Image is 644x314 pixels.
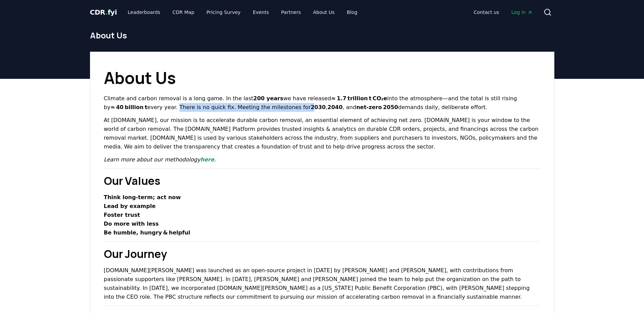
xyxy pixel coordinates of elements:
strong: Lead by example [104,203,156,209]
a: Log in [506,6,538,18]
p: At [DOMAIN_NAME], our mission is to accelerate durable carbon removal, an essential element of ac... [104,116,540,151]
strong: net‑zero 2050 [356,104,398,110]
a: Pricing Survey [201,6,246,18]
strong: ≈ 1.7 trillion t CO₂e [331,95,387,102]
a: Blog [342,6,363,18]
a: here [200,156,214,163]
strong: Foster trust [104,212,140,218]
a: Partners [276,6,306,18]
p: [DOMAIN_NAME][PERSON_NAME] was launched as an open-source project in [DATE] by [PERSON_NAME] and ... [104,266,540,301]
h1: About Us [90,30,554,41]
nav: Main [122,6,363,18]
a: Contact us [468,6,504,18]
strong: 2030 [311,104,326,110]
h1: About Us [104,66,540,90]
a: CDR.fyi [90,7,117,17]
strong: 2040 [328,104,343,110]
nav: Main [468,6,538,18]
strong: 200 years [253,95,283,102]
span: CDR fyi [90,8,117,16]
strong: Do more with less [104,221,159,227]
strong: Think long‑term; act now [104,194,181,200]
strong: ≈ 40 billion t [110,104,147,110]
a: CDR Map [167,6,200,18]
p: Climate and carbon removal is a long game. In the last we have released into the atmosphere—and t... [104,94,540,112]
h2: Our Values [104,173,540,189]
a: Events [247,6,274,18]
span: . [105,8,108,16]
em: Learn more about our methodology . [104,156,216,163]
strong: Be humble, hungry & helpful [104,229,190,236]
span: Log in [511,9,532,16]
a: About Us [308,6,340,18]
a: Leaderboards [122,6,166,18]
h2: Our Journey [104,246,540,262]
